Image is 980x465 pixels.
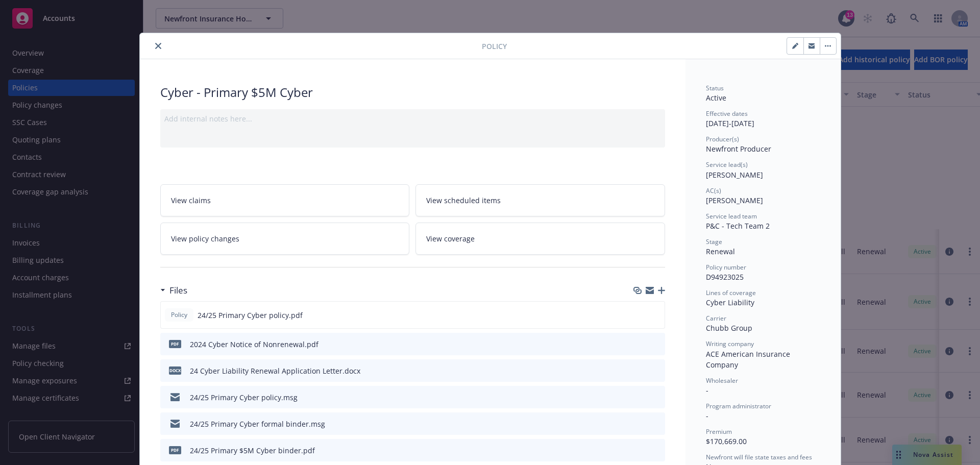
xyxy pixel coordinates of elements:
[706,349,792,370] span: ACE American Insurance Company
[198,310,303,321] span: 24/25 Primary Cyber policy.pdf
[706,288,756,297] span: Lines of coverage
[160,223,410,255] a: View policy changes
[706,402,771,410] span: Program administrator
[706,263,746,272] span: Policy number
[706,221,770,231] span: P&C - Tech Team 2
[706,84,724,92] span: Status
[190,445,315,456] div: 24/25 Primary $5M Cyber binder.pdf
[706,186,721,195] span: AC(s)
[706,385,708,395] span: -
[706,237,722,246] span: Stage
[169,284,187,297] h3: Files
[160,84,665,101] div: Cyber - Primary $5M Cyber
[635,365,644,376] button: download file
[426,195,501,206] span: View scheduled items
[190,339,318,350] div: 2024 Cyber Notice of Nonrenewal.pdf
[190,392,298,403] div: 24/25 Primary Cyber policy.msg
[706,109,748,118] span: Effective dates
[706,109,820,129] div: [DATE] - [DATE]
[651,310,660,321] button: preview file
[169,366,181,374] span: docx
[152,40,164,52] button: close
[706,314,726,323] span: Carrier
[706,376,738,385] span: Wholesaler
[635,445,644,456] button: download file
[415,184,665,216] a: View scheduled items
[160,284,187,297] div: Files
[706,144,771,154] span: Newfront Producer
[171,233,239,244] span: View policy changes
[652,445,661,456] button: preview file
[706,93,726,103] span: Active
[635,310,643,321] button: download file
[706,297,820,308] div: Cyber Liability
[706,453,812,461] span: Newfront will file state taxes and fees
[652,392,661,403] button: preview file
[652,339,661,350] button: preview file
[706,160,748,169] span: Service lead(s)
[706,272,744,282] span: D94923025
[652,365,661,376] button: preview file
[652,419,661,429] button: preview file
[706,427,732,436] span: Premium
[706,170,763,180] span: [PERSON_NAME]
[426,233,475,244] span: View coverage
[706,212,757,221] span: Service lead team
[706,411,708,421] span: -
[160,184,410,216] a: View claims
[706,195,763,205] span: [PERSON_NAME]
[190,365,360,376] div: 24 Cyber Liability Renewal Application Letter.docx
[169,310,189,320] span: Policy
[706,436,747,446] span: $170,669.00
[482,41,507,52] span: Policy
[706,247,735,256] span: Renewal
[706,339,754,348] span: Writing company
[169,446,181,454] span: pdf
[635,419,644,429] button: download file
[415,223,665,255] a: View coverage
[635,392,644,403] button: download file
[169,340,181,348] span: pdf
[190,419,325,429] div: 24/25 Primary Cyber formal binder.msg
[171,195,211,206] span: View claims
[706,135,739,143] span: Producer(s)
[706,323,752,333] span: Chubb Group
[164,113,661,124] div: Add internal notes here...
[635,339,644,350] button: download file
